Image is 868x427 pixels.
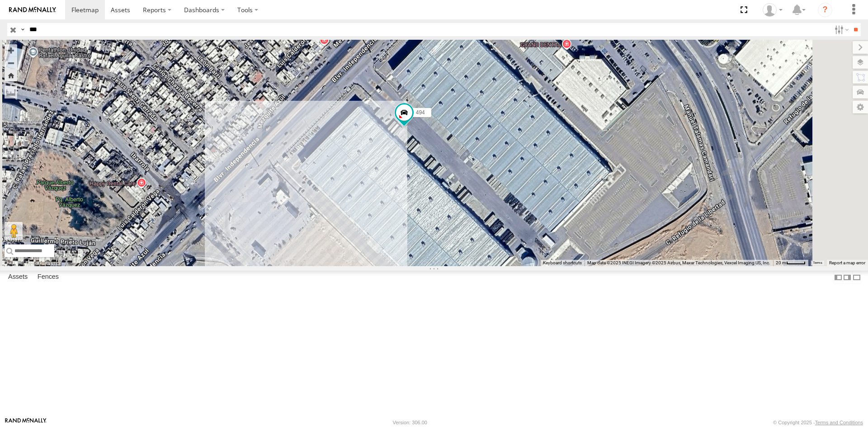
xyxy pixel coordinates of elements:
[853,101,868,113] label: Map Settings
[5,69,17,81] button: Zoom Home
[5,56,17,69] button: Zoom out
[4,271,32,284] label: Assets
[815,420,863,425] a: Terms and Conditions
[19,23,26,36] label: Search Query
[5,222,23,240] button: Drag Pegman onto the map to open Street View
[818,3,832,17] i: ?
[33,271,63,284] label: Fences
[831,23,850,36] label: Search Filter Options
[393,420,427,425] div: Version: 306.00
[587,260,770,265] span: Map data ©2025 INEGI Imagery ©2025 Airbus, Maxar Technologies, Vexcel Imaging US, Inc.
[834,271,843,284] label: Dock Summary Table to the Left
[829,260,865,265] a: Report a map error
[416,109,425,116] span: 494
[5,44,17,56] button: Zoom in
[852,271,861,284] label: Hide Summary Table
[773,420,863,425] div: © Copyright 2025 -
[773,260,808,266] button: Map Scale: 20 m per 39 pixels
[5,86,17,99] label: Measure
[843,271,852,284] label: Dock Summary Table to the Right
[776,260,786,265] span: 20 m
[543,260,582,266] button: Keyboard shortcuts
[5,418,47,427] a: Visit our Website
[813,261,822,265] a: Terms
[9,7,56,13] img: rand-logo.svg
[759,3,786,17] div: Roberto Garcia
